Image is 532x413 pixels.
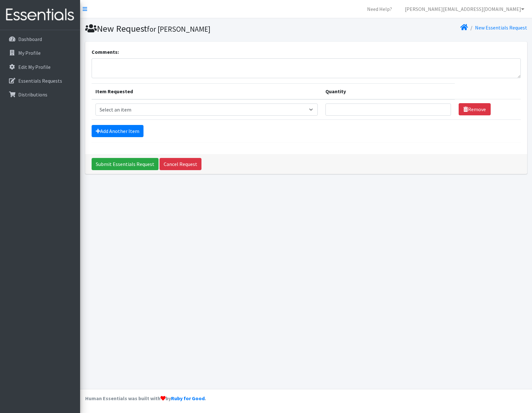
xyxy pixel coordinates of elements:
p: Essentials Requests [18,78,62,84]
a: Edit My Profile [3,61,78,73]
th: Quantity [322,83,455,99]
h1: New Request [85,23,304,34]
p: My Profile [18,50,41,56]
a: My Profile [3,46,78,59]
strong: Human Essentials was built with by . [85,395,206,401]
a: Distributions [3,88,78,101]
th: Item Requested [92,83,322,99]
p: Dashboard [18,36,42,42]
a: Dashboard [3,33,78,45]
a: New Essentials Request [475,24,527,31]
a: Add Another Item [92,125,143,137]
small: for [PERSON_NAME] [147,24,210,34]
a: [PERSON_NAME][EMAIL_ADDRESS][DOMAIN_NAME] [400,3,529,15]
a: Essentials Requests [3,74,78,87]
p: Edit My Profile [18,64,51,70]
a: Cancel Request [160,158,201,170]
a: Ruby for Good [171,395,205,401]
input: Submit Essentials Request [92,158,159,170]
img: HumanEssentials [3,4,78,26]
p: Distributions [18,91,47,98]
label: Comments: [92,48,119,56]
a: Remove [459,103,491,115]
a: Need Help? [362,3,397,15]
